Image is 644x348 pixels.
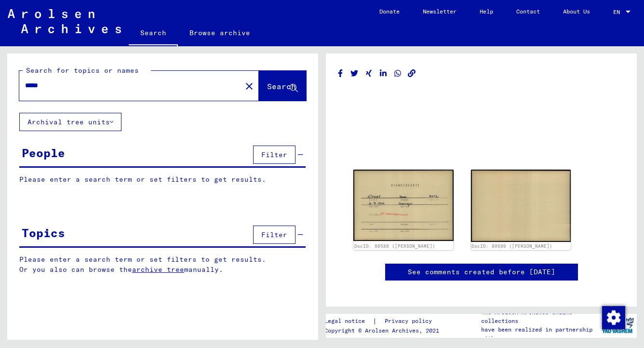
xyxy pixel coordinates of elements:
[240,76,259,95] button: Clear
[132,265,184,274] a: archive tree
[408,267,555,277] a: See comments created before [DATE]
[19,174,306,185] p: Please enter a search term or set filters to get results.
[26,66,139,75] mat-label: Search for topics or names
[393,67,403,80] button: Share on WhatsApp
[261,150,287,159] span: Filter
[19,113,121,131] button: Archival tree units
[267,81,296,91] span: Search
[324,326,443,335] p: Copyright © Arolsen Archives, 2021
[335,67,346,80] button: Share on Facebook
[354,243,435,249] a: DocID: 80580 ([PERSON_NAME])
[471,170,571,242] img: 002.jpg
[253,226,295,244] button: Filter
[613,9,624,15] span: EN
[378,67,389,80] button: Share on LinkedIn
[261,230,287,239] span: Filter
[602,306,625,329] img: Change consent
[324,316,373,326] a: Legal notice
[129,21,178,46] a: Search
[471,243,552,249] a: DocID: 80580 ([PERSON_NAME])
[324,316,443,326] div: |
[364,67,374,80] button: Share on Xing
[349,67,360,80] button: Share on Twitter
[8,9,121,33] img: Arolsen_neg.svg
[178,21,262,44] a: Browse archive
[600,313,636,337] img: yv_logo.png
[22,144,65,161] div: People
[22,224,65,241] div: Topics
[377,316,443,326] a: Privacy policy
[243,80,255,92] mat-icon: close
[19,254,306,275] p: Please enter a search term or set filters to get results. Or you also can browse the manually.
[602,306,625,329] div: Change consent
[481,325,598,343] p: have been realized in partnership with
[481,308,598,325] p: The Arolsen Archives online collections
[353,170,454,241] img: 001.jpg
[407,67,417,80] button: Copy link
[259,71,306,101] button: Search
[253,146,295,164] button: Filter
